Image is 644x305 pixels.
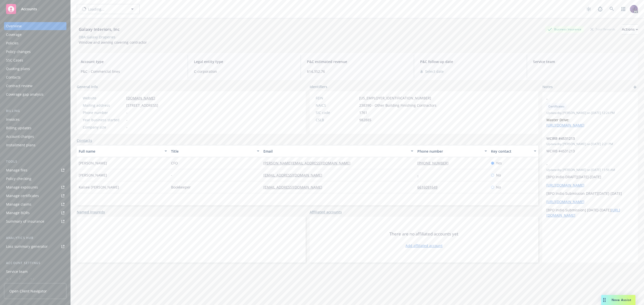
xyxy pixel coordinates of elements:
[612,298,631,302] span: Nova Assist
[171,185,191,190] span: Bookkeeper
[601,295,608,305] div: Drag to move
[9,288,47,294] span: Open Client Navigator
[6,141,35,149] div: Installment plans
[632,84,638,90] a: add
[546,136,621,141] span: WCIRB #4531213
[263,173,326,177] a: [EMAIL_ADDRESS][DOMAIN_NAME]
[6,56,23,64] div: SSC Cases
[496,160,502,166] span: Yes
[595,4,605,14] a: Report a Bug
[417,161,453,165] a: [PHONE_NUMBER]
[6,209,30,217] div: Manage BORs
[169,145,261,157] button: Title
[6,73,21,81] div: Contacts
[4,124,66,132] a: Billing updates
[83,95,124,101] div: Website
[194,69,295,74] span: C-corporation
[4,183,66,191] a: Manage exposures
[171,149,254,154] div: Title
[546,123,584,128] a: [URL][DOMAIN_NAME]
[126,96,155,100] a: [DOMAIN_NAME]
[81,69,182,74] span: P&C - Commercial lines
[126,125,128,130] span: -
[310,209,342,215] a: Affiliated accounts
[417,173,423,177] a: -
[546,191,634,196] p: [BPO Indio Submission DRAFT][DATE]-[DATE]
[542,84,553,90] span: Notes
[316,95,357,101] div: FEIN
[6,48,31,56] div: Policy changes
[83,117,124,123] div: Year business started
[548,104,565,109] span: Certificates
[4,2,66,16] a: Accounts
[584,4,594,14] a: Stop snowing
[6,31,22,39] div: Coverage
[601,295,635,305] button: Nova Assist
[6,276,38,284] div: Sales relationships
[4,48,66,56] a: Policy changes
[77,209,105,215] a: Named insureds
[542,92,638,132] div: -CertificatesUpdatedby [PERSON_NAME] on [DATE] 12:24 PMMaster Drive: [URL][DOMAIN_NAME]
[4,159,66,164] div: Tools
[4,22,66,30] a: Overview
[261,145,415,157] button: Email
[406,243,442,248] a: Add affiliated account
[4,108,66,113] div: Billing
[389,231,458,237] span: There are no affiliated accounts yet
[542,132,638,158] div: WCIRB #4531213Updatedby [PERSON_NAME] on [DATE] 2:21 PMWCIRB #4531213
[622,24,638,34] button: Actions
[6,166,27,174] div: Manage files
[6,115,20,124] div: Invoices
[4,39,66,47] a: Policies
[425,69,444,74] span: Select date
[491,149,531,154] div: Key contact
[263,161,354,165] a: [PERSON_NAME][EMAIL_ADDRESS][DOMAIN_NAME]
[4,242,66,251] a: Loss summary generator
[6,124,31,132] div: Billing updates
[6,268,28,276] div: Service team
[4,268,66,276] a: Service team
[77,145,169,157] button: Full name
[4,276,66,284] a: Sales relationships
[171,160,178,166] span: CFO
[489,145,538,157] button: Key contact
[6,175,31,183] div: Policy checking
[4,235,66,240] div: Analytics hub
[622,25,638,34] div: Actions
[359,103,436,108] span: 238390 - Other Building Finishing Contractors
[194,59,295,64] span: Legal entity type
[6,82,32,90] div: Contract review
[81,59,182,64] span: Account type
[310,84,327,89] span: Identifiers
[83,125,124,130] div: Company size
[6,22,22,30] div: Overview
[4,261,66,266] div: Account settings
[4,209,66,217] a: Manage BORs
[546,149,575,153] span: WCIRB #4531213
[88,7,104,12] span: Loading...
[83,103,124,108] div: Mailing address
[171,172,172,178] span: -
[4,200,66,208] a: Manage claims
[546,142,634,146] span: Updated by [PERSON_NAME] on [DATE] 2:21 PM
[79,185,119,190] span: Kaisee [PERSON_NAME]
[630,5,638,13] img: photo
[77,26,122,33] div: Galaxy Interiors, Inc
[546,207,634,218] p: [BPO Indio Submission] [DATE]-[DATE]
[4,166,66,174] a: Manage files
[316,117,357,123] div: CSLB
[6,133,34,141] div: Account charges
[79,34,115,40] div: DBA: Galaxy Draperies
[77,138,92,143] a: Contacts
[496,172,501,178] span: No
[417,185,441,190] a: 6616091649
[126,103,158,108] span: [STREET_ADDRESS]
[4,56,66,64] a: SSC Cases
[79,40,147,45] span: Window and awning covering contractor
[417,149,482,154] div: Phone number
[588,26,618,32] div: Total Rewards
[546,111,634,115] span: Updated by [PERSON_NAME] on [DATE] 12:24 PM
[21,7,37,11] span: Accounts
[4,82,66,90] a: Contract review
[6,200,31,208] div: Manage claims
